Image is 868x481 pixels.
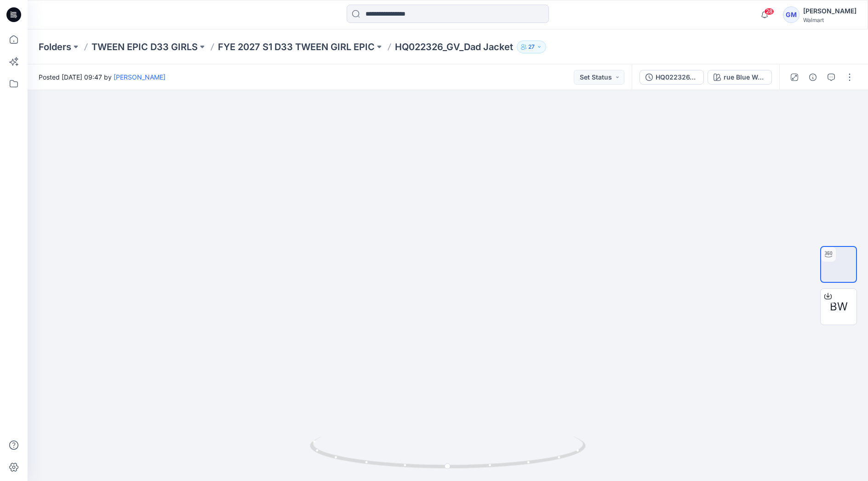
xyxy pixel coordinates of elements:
[395,40,513,53] p: HQ022326_GV_Dad Jacket
[708,70,772,85] button: rue Blue Wash w DTM Collar Cost Opt w [GEOGRAPHIC_DATA]
[39,72,166,82] span: Posted [DATE] 09:47 by
[218,40,375,53] a: FYE 2027 S1 D33 TWEEN GIRL EPIC
[39,40,71,53] a: Folders
[764,8,774,15] span: 28
[656,72,698,82] div: HQ022326_GV_Dad Jacket
[528,42,535,52] p: 27
[805,70,820,85] button: Details
[724,72,766,82] div: rue Blue Wash w DTM Collar Cost Opt w [GEOGRAPHIC_DATA]
[640,70,704,85] button: HQ022326_GV_Dad Jacket
[91,40,198,53] a: TWEEN EPIC D33 GIRLS
[803,6,857,17] div: [PERSON_NAME]
[114,73,166,81] a: [PERSON_NAME]
[803,17,857,23] div: Walmart
[830,298,848,315] span: BW
[783,6,799,23] div: GM
[517,40,546,53] button: 27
